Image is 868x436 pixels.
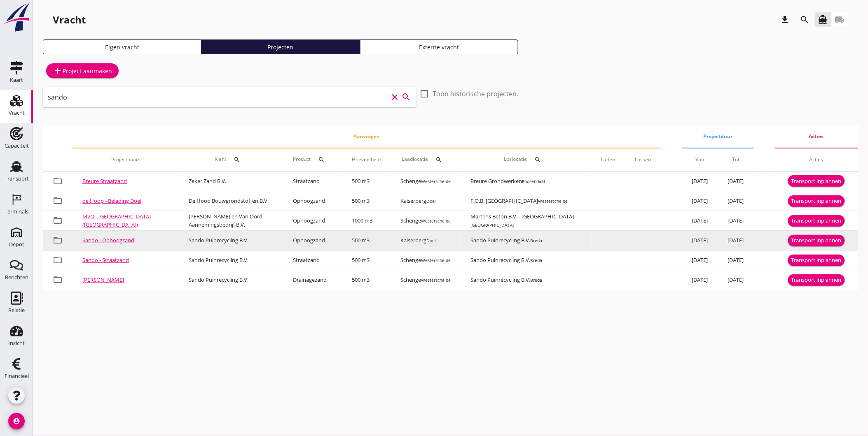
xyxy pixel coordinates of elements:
div: Capaciteit [5,143,29,148]
td: [DATE] [682,231,718,250]
th: Projectduur [682,125,754,148]
div: Berichten [5,275,28,280]
th: Laadlocatie [391,148,461,171]
div: Relatie [8,308,25,313]
th: Tot [718,148,754,171]
td: F.O.B. [GEOGRAPHIC_DATA] [461,191,592,211]
i: local_shipping [835,15,845,25]
td: [DATE] [682,172,718,191]
i: search [318,156,325,163]
td: Zeker Zand B.V. [179,172,283,191]
td: Schenge [391,211,461,231]
td: [DATE] [682,270,718,290]
td: Sando Puinrecycling B.V. [461,231,592,250]
a: de Hoop - Belading Doel [82,197,141,204]
button: Transport inplannen [788,195,845,207]
td: [DATE] [718,231,754,250]
small: Doel [426,198,436,204]
a: Projecten [201,39,360,54]
i: account_circle [8,413,25,429]
button: Transport inplannen [788,235,845,246]
img: logo-small.a267ee39.svg [2,2,31,32]
td: [PERSON_NAME] en Van Oord Aannemingsbedrijf B.V. [179,211,283,231]
td: De Hoop Bouwgrondstoffen B.V. [179,191,283,211]
i: add [53,66,63,76]
td: Sando Puinrecycling B.V. [179,270,283,290]
input: Zoeken... [48,90,388,104]
td: Ophoogzand [283,191,342,211]
td: Straatzand [283,172,342,191]
th: Laden [592,148,625,171]
a: Sando - Straatzand [82,256,129,264]
a: Eigen vracht [43,39,201,54]
td: Schenge [391,250,461,270]
button: Transport inplannen [788,175,845,187]
td: [DATE] [682,191,718,211]
small: Westerschelde [421,179,451,184]
td: Sando Puinrecycling B.V. [461,270,592,290]
a: Project aanmaken [46,63,119,78]
small: Breda [530,257,542,263]
button: Transport inplannen [788,215,845,227]
th: Klant [179,148,283,171]
div: Kaart [10,77,23,83]
td: [DATE] [682,211,718,231]
td: Drainagezand [283,270,342,290]
i: download [780,15,790,25]
td: [DATE] [682,250,718,270]
div: Inzicht [8,341,25,346]
div: Projecten [205,43,356,51]
div: Transport inplannen [791,237,842,245]
div: Transport inplannen [791,177,842,186]
span: 500 m3 [352,177,370,185]
div: Vracht [53,13,86,26]
i: folder_open [53,176,63,186]
td: [DATE] [718,250,754,270]
span: 500 m3 [352,256,370,264]
td: Schenge [391,172,461,191]
div: Transport [5,176,29,181]
i: folder_open [53,255,63,265]
td: Sando Puinrecycling B.V. [179,231,283,250]
td: [DATE] [718,270,754,290]
div: Transport inplannen [791,217,842,225]
i: folder_open [53,235,63,245]
div: Eigen vracht [47,43,198,51]
span: 1000 m3 [352,217,372,224]
i: folder_open [53,216,63,225]
td: Sando Puinrecycling B.V. [461,250,592,270]
i: directions_boat [818,15,828,25]
th: Loslocatie [461,148,592,171]
div: Financieel [5,373,29,379]
label: Toon historische projecten. [433,90,518,98]
td: [DATE] [718,211,754,231]
div: Transport inplannen [791,256,842,264]
small: Westerschelde [421,257,451,263]
small: [GEOGRAPHIC_DATA] [470,222,514,228]
div: Externe vracht [364,43,515,51]
th: Van [682,148,718,171]
a: Externe vracht [360,39,519,54]
td: [DATE] [718,172,754,191]
th: Aanvragen [73,125,661,148]
td: Breure Grondwerken [461,172,592,191]
th: Acties [775,148,858,171]
th: Product [283,148,342,171]
i: search [435,156,442,163]
td: Schenge [391,270,461,290]
span: 500 m3 [352,276,370,283]
button: Transport inplannen [788,274,845,286]
i: search [534,156,541,163]
small: Westerschelde [421,277,451,283]
a: MvO - [GEOGRAPHIC_DATA] ([GEOGRAPHIC_DATA]) [82,213,151,228]
td: Ophoogzand [283,211,342,231]
i: folder_open [53,196,63,206]
a: Breure Straatzand [82,177,127,185]
th: Hoeveelheid [342,148,391,171]
span: 500 m3 [352,237,370,244]
small: Roosendaal [522,179,545,184]
span: 500 m3 [352,197,370,204]
th: Lossen [625,148,661,171]
small: Westerschelde [538,198,568,204]
small: Breda [530,238,542,244]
